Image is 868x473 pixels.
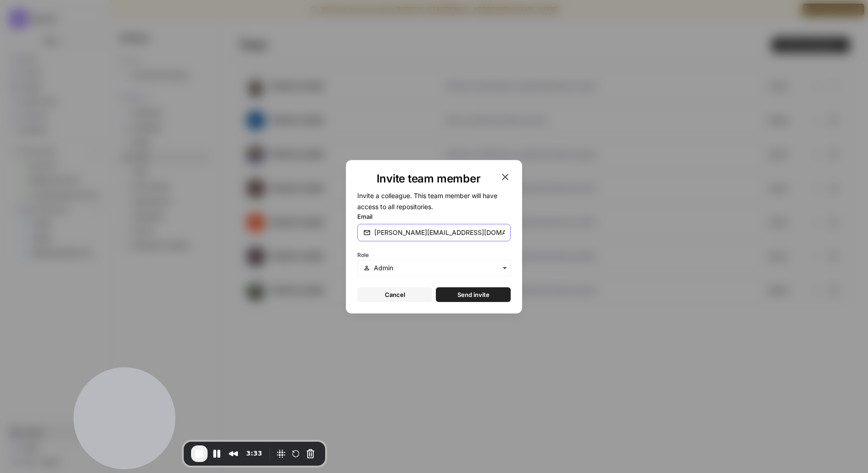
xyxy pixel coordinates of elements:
[357,171,500,186] h1: Invite team member
[357,287,432,302] button: Cancel
[385,290,405,299] span: Cancel
[436,287,511,302] button: Send invite
[357,212,511,221] label: Email
[374,228,505,237] input: email@company.com
[457,290,490,299] span: Send invite
[357,192,497,211] span: Invite a colleague. This team member will have access to all repositories.
[374,263,505,273] input: Admin
[357,251,369,258] span: Role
